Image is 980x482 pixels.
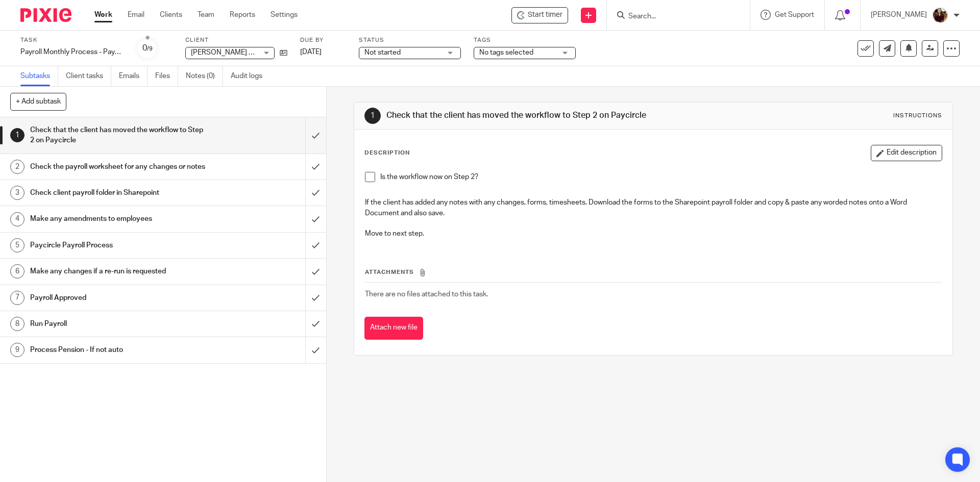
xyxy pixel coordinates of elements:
a: Clients [160,10,182,20]
p: If the client has added any notes with any changes, forms, timesheets. Download the forms to the ... [365,197,941,218]
a: Emails [119,66,148,86]
a: Notes (0) [186,66,223,86]
span: Attachments [365,269,414,275]
a: Audit logs [231,66,270,86]
p: Move to next step. [365,229,941,239]
div: 4 [10,212,24,226]
div: 8 [10,317,24,331]
div: 0 [142,42,153,54]
div: 6 [10,264,24,278]
h1: Make any changes if a re-run is requested [30,264,207,279]
a: Team [198,10,214,20]
button: Edit description [871,145,942,161]
img: MaxAcc_Sep21_ElliDeanPhoto_030.jpg [932,7,948,23]
span: Get Support [775,11,814,18]
h1: Check that the client has moved the workflow to Step 2 on Paycircle [30,122,207,148]
p: Description [364,149,410,157]
span: There are no files attached to this task. [365,291,488,298]
a: Email [128,10,144,20]
span: [DATE] [300,48,322,56]
div: Dayhoff Labs UK Ltd - Payroll Monthly Process - Paycircle [511,7,568,23]
h1: Check the payroll worksheet for any changes or notes [30,159,207,174]
button: + Add subtask [10,93,66,110]
h1: Make any amendments to employees [30,211,207,226]
div: 2 [10,160,24,174]
a: Subtasks [20,66,58,86]
label: Client [185,36,287,44]
label: Status [359,36,461,44]
div: Payroll Monthly Process - Paycircle [20,47,122,57]
h1: Check client payroll folder in Sharepoint [30,185,207,200]
span: Not started [364,49,401,56]
a: Client tasks [66,66,111,86]
a: Settings [271,10,298,20]
h1: Payroll Approved [30,290,207,306]
span: No tags selected [479,49,533,56]
img: Pixie [20,8,71,22]
div: 1 [364,108,381,124]
h1: Run Payroll [30,316,207,332]
div: 3 [10,186,24,200]
h1: Paycircle Payroll Process [30,238,207,253]
button: Attach new file [364,317,423,340]
p: Is the workflow now on Step 2? [380,172,941,182]
div: 9 [10,343,24,357]
label: Tags [474,36,576,44]
label: Task [20,36,122,44]
div: 7 [10,291,24,305]
a: Files [155,66,178,86]
p: [PERSON_NAME] [871,10,927,20]
label: Due by [300,36,346,44]
span: Start timer [528,10,562,20]
div: 5 [10,238,24,252]
span: [PERSON_NAME] Labs UK Ltd [191,49,287,56]
h1: Process Pension - If not auto [30,342,207,358]
div: Instructions [893,112,942,120]
div: 1 [10,128,24,142]
h1: Check that the client has moved the workflow to Step 2 on Paycircle [386,110,675,121]
a: Reports [230,10,255,20]
input: Search [627,12,719,21]
a: Work [94,10,112,20]
small: /9 [147,46,153,52]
